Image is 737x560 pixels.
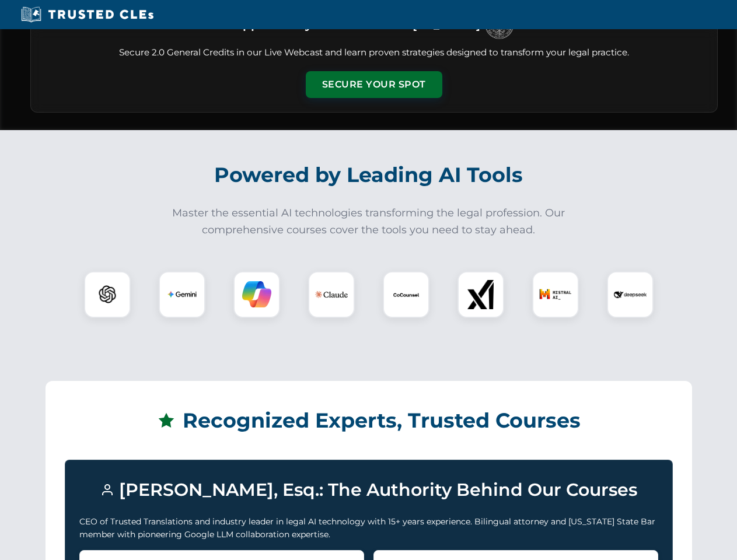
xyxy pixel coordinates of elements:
[45,46,703,60] p: Secure 2.0 General Credits in our Live Webcast and learn proven strategies designed to transform ...
[315,278,348,311] img: Claude Logo
[65,400,673,441] h2: Recognized Experts, Trusted Courses
[242,280,271,309] img: Copilot Logo
[84,271,131,318] div: ChatGPT
[233,271,280,318] div: Copilot
[18,6,157,23] img: Trusted CLEs
[79,474,658,506] h3: [PERSON_NAME], Esq.: The Authority Behind Our Courses
[457,271,504,318] div: xAI
[159,271,205,318] div: Gemini
[539,278,572,311] img: Mistral AI Logo
[90,278,124,311] img: ChatGPT Logo
[614,278,647,311] img: DeepSeek Logo
[79,515,658,541] p: CEO of Trusted Translations and industry leader in legal AI technology with 15+ years experience....
[607,271,654,318] div: DeepSeek
[46,155,692,195] h2: Powered by Leading AI Tools
[308,271,355,318] div: Claude
[165,205,573,239] p: Master the essential AI technologies transforming the legal profession. Our comprehensive courses...
[532,271,579,318] div: Mistral AI
[306,71,442,98] button: Secure Your Spot
[392,280,421,309] img: CoCounsel Logo
[167,280,197,309] img: Gemini Logo
[383,271,429,318] div: CoCounsel
[466,280,495,309] img: xAI Logo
